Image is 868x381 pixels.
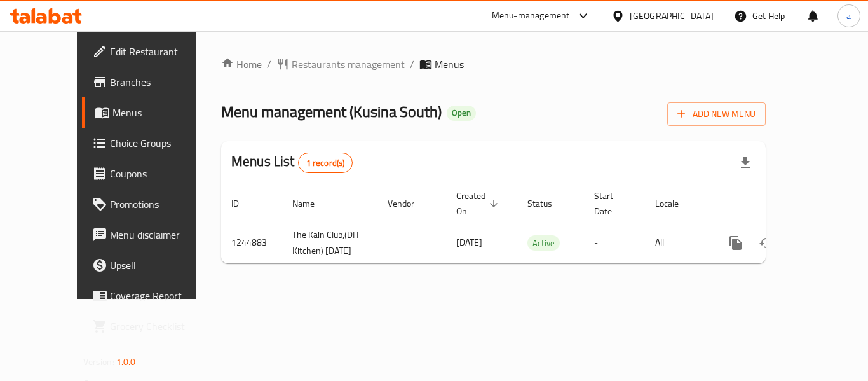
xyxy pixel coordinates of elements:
[630,9,714,23] div: [GEOGRAPHIC_DATA]
[584,223,645,263] td: -
[645,223,710,263] td: All
[82,67,222,97] a: Branches
[82,36,222,67] a: Edit Restaurant
[221,57,766,72] nav: breadcrumb
[82,97,222,128] a: Menus
[221,184,853,263] table: enhanced table
[231,196,255,211] span: ID
[655,196,695,211] span: Locale
[435,57,464,72] span: Menus
[276,57,405,72] a: Restaurants management
[721,228,751,258] button: more
[116,354,136,370] span: 1.0.0
[221,223,282,263] td: 1244883
[456,188,502,219] span: Created On
[447,106,476,121] div: Open
[82,281,222,311] a: Coverage Report
[82,250,222,281] a: Upsell
[710,184,853,223] th: Actions
[846,9,851,23] span: a
[82,311,222,342] a: Grocery Checklist
[110,135,212,151] span: Choice Groups
[492,8,570,24] div: Menu-management
[410,57,414,72] li: /
[447,107,476,118] span: Open
[110,227,212,242] span: Menu disclaimer
[456,234,482,251] span: [DATE]
[594,188,630,219] span: Start Date
[298,153,353,173] div: Total records count
[82,158,222,189] a: Coupons
[282,223,377,263] td: The Kain Club,(DH Kitchen) [DATE]
[730,148,761,178] div: Export file
[292,57,405,72] span: Restaurants management
[267,57,271,72] li: /
[112,105,212,120] span: Menus
[82,189,222,219] a: Promotions
[231,152,353,173] h2: Menus List
[299,157,353,169] span: 1 record(s)
[110,44,212,59] span: Edit Restaurant
[110,197,212,212] span: Promotions
[110,319,212,334] span: Grocery Checklist
[110,166,212,181] span: Coupons
[82,219,222,250] a: Menu disclaimer
[292,196,331,211] span: Name
[527,236,560,251] span: Active
[110,258,212,273] span: Upsell
[527,196,569,211] span: Status
[83,354,114,370] span: Version:
[82,128,222,158] a: Choice Groups
[388,196,431,211] span: Vendor
[221,97,442,126] span: Menu management ( Kusina South )
[110,288,212,303] span: Coverage Report
[221,57,262,72] a: Home
[751,228,782,258] button: Change Status
[667,102,766,126] button: Add New Menu
[677,106,756,122] span: Add New Menu
[110,74,212,90] span: Branches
